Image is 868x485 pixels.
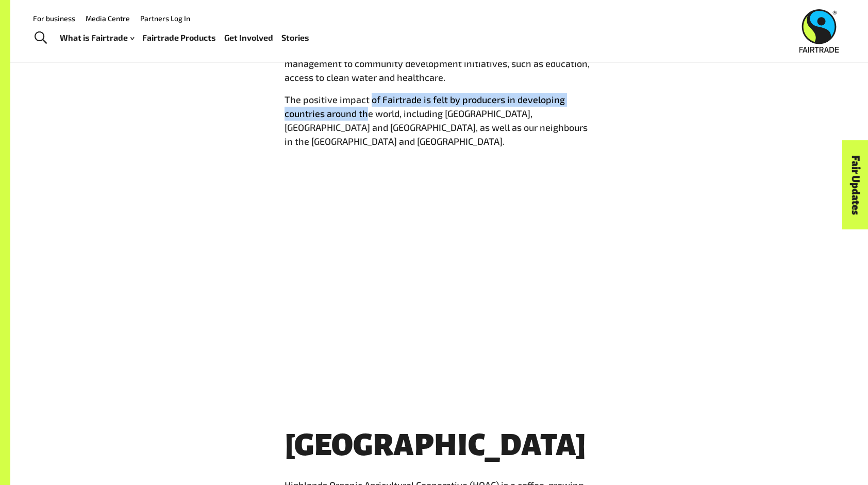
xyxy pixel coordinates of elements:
a: What is Fairtrade [60,30,134,45]
p: It can be spent on a range of initiatives, from training and business management to community dev... [285,43,594,85]
a: Stories [281,30,309,45]
a: Media Centre [86,14,130,23]
a: Fairtrade Products [142,30,216,45]
h1: [GEOGRAPHIC_DATA] [285,429,594,462]
a: Partners Log In [140,14,190,23]
p: The positive impact of Fairtrade is felt by producers in developing countries around the world, i... [285,93,594,148]
a: For business [33,14,75,23]
a: Get Involved [224,30,273,45]
a: Toggle Search [28,25,53,51]
img: Fairtrade Australia New Zealand logo [799,9,839,53]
